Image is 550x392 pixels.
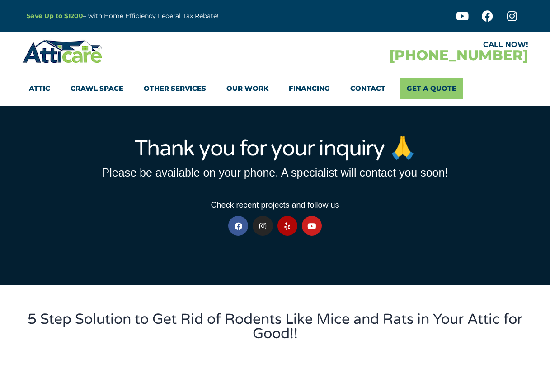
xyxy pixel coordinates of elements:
[27,167,524,178] h3: Please be available on your phone. A specialist will contact you soon!
[29,78,50,99] a: Attic
[289,78,330,99] a: Financing
[144,78,206,99] a: Other Services
[27,12,83,20] a: Save Up to $1200
[275,41,528,48] div: CALL NOW!
[27,201,524,209] h3: Check recent projects and follow us
[400,78,463,99] a: Get A Quote
[27,11,320,21] p: – with Home Efficiency Federal Tax Rebate!
[27,138,524,159] h1: Thank you for your inquiry 🙏
[226,78,268,99] a: Our Work
[27,312,524,341] h3: 5 Step Solution to Get Rid of Rodents Like Mice and Rats in Your Attic for Good!!
[71,78,123,99] a: Crawl Space
[350,78,385,99] a: Contact
[29,78,522,99] nav: Menu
